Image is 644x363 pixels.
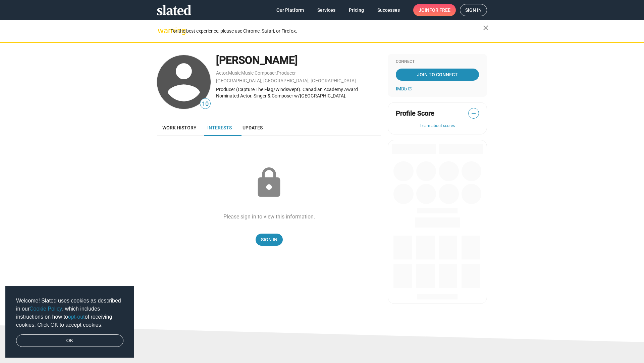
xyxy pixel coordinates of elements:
[223,213,315,220] div: Please sign in to view this information.
[482,24,490,32] mat-icon: close
[396,69,479,81] a: Join To Connect
[157,120,202,136] a: Work history
[396,109,434,118] span: Profile Score
[202,120,237,136] a: Interests
[396,86,412,91] a: IMDb
[228,70,240,76] a: Music
[30,306,62,312] a: Cookie Policy
[469,109,479,118] span: —
[252,166,286,200] mat-icon: lock
[396,59,479,65] div: Connect
[349,4,364,16] span: Pricing
[397,69,478,81] span: Join To Connect
[207,125,232,130] span: Interests
[216,70,227,76] a: Actor
[317,4,335,16] span: Services
[162,125,197,130] span: Work history
[240,72,241,75] span: ,
[413,4,456,16] a: Joinfor free
[271,4,309,16] a: Our Platform
[465,4,482,16] span: Sign in
[372,4,405,16] a: Successes
[158,27,166,35] mat-icon: warning
[216,53,381,68] div: [PERSON_NAME]
[16,334,123,347] a: dismiss cookie message
[460,4,487,16] a: Sign in
[396,123,479,129] button: Learn about scores
[343,4,369,16] a: Pricing
[16,297,123,329] span: Welcome! Slated uses cookies as described in our , which includes instructions on how to of recei...
[68,314,85,320] a: opt-out
[312,4,341,16] a: Services
[419,4,450,16] span: Join
[237,120,268,136] a: Updates
[276,4,304,16] span: Our Platform
[200,99,210,109] span: 10
[277,70,296,76] a: Producer
[216,78,356,83] a: [GEOGRAPHIC_DATA], [GEOGRAPHIC_DATA], [GEOGRAPHIC_DATA]
[377,4,400,16] span: Successes
[216,86,381,99] div: Producer (Capture The Flag/Windswept). Canadian Academy Award Nominated Actor. Singer & Composer ...
[241,70,276,76] a: Music Composer
[261,234,277,246] span: Sign In
[396,86,407,91] span: IMDb
[170,27,483,36] div: For the best experience, please use Chrome, Safari, or Firefox.
[5,286,134,358] div: cookieconsent
[243,125,263,130] span: Updates
[408,87,412,91] mat-icon: open_in_new
[256,234,283,246] a: Sign In
[429,4,450,16] span: for free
